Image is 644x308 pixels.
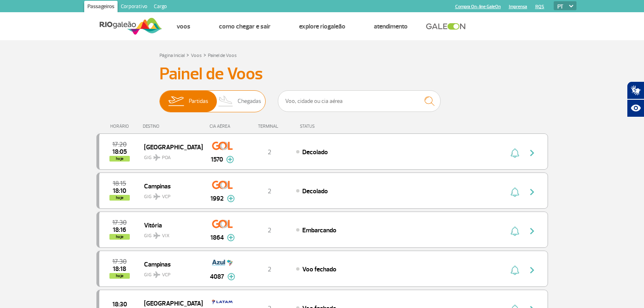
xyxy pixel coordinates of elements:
[238,91,261,112] span: Chegadas
[144,189,196,201] span: GIG
[509,4,527,9] a: Imprensa
[112,142,127,147] span: 2025-09-28 17:20:00
[112,220,127,225] span: 2025-09-28 17:30:00
[109,195,130,201] span: hoje
[112,301,127,307] span: 2025-09-28 18:30:00
[191,52,202,59] a: Voos
[214,91,238,112] img: slider-desembarque
[302,187,328,195] span: Decolado
[163,91,189,112] img: slider-embarque
[302,226,336,234] span: Embarcando
[109,156,130,162] span: hoje
[113,181,126,186] span: 2025-09-28 18:15:00
[243,124,296,129] div: TERMINAL
[455,4,501,9] a: Compra On-line GaleOn
[202,124,243,129] div: CIA AÉREA
[226,156,234,163] img: mais-info-painel-voo.svg
[177,22,190,31] a: Voos
[153,271,160,278] img: destiny_airplane.svg
[113,266,126,272] span: 2025-09-28 18:18:04
[118,1,151,14] a: Corporativo
[143,124,202,129] div: DESTINO
[511,148,519,158] img: sino-painel-voo.svg
[208,52,237,59] a: Painel de Voos
[99,124,143,129] div: HORÁRIO
[109,273,130,279] span: hoje
[144,228,196,240] span: GIG
[302,148,328,156] span: Decolado
[210,233,224,242] span: 1864
[527,148,537,158] img: seta-direita-painel-voo.svg
[511,187,519,197] img: sino-painel-voo.svg
[299,22,345,31] a: Explore RIOgaleão
[109,234,130,240] span: hoje
[227,195,235,202] img: mais-info-painel-voo.svg
[144,150,196,162] span: GIG
[210,272,224,282] span: 4087
[227,234,235,241] img: mais-info-painel-voo.svg
[144,267,196,279] span: GIG
[268,265,271,273] span: 2
[210,194,224,203] span: 1992
[268,148,271,156] span: 2
[627,81,644,117] div: Plugin de acessibilidade da Hand Talk.
[527,187,537,197] img: seta-direita-painel-voo.svg
[511,265,519,275] img: sino-painel-voo.svg
[627,81,644,99] button: Abrir tradutor de língua de sinais.
[268,187,271,195] span: 2
[153,154,160,161] img: destiny_airplane.svg
[144,220,196,230] span: Vitória
[219,22,271,31] a: Como chegar e sair
[527,265,537,275] img: seta-direita-painel-voo.svg
[211,155,223,164] span: 1570
[296,124,362,129] div: STATUS
[511,226,519,236] img: sino-painel-voo.svg
[227,273,235,280] img: mais-info-painel-voo.svg
[162,193,170,201] span: VCP
[162,232,170,240] span: VIX
[527,226,537,236] img: seta-direita-painel-voo.svg
[162,271,170,279] span: VCP
[153,232,160,239] img: destiny_airplane.svg
[374,22,408,31] a: Atendimento
[302,265,336,273] span: Voo fechado
[144,181,196,191] span: Campinas
[162,154,171,162] span: POA
[151,1,170,14] a: Cargo
[153,193,160,200] img: destiny_airplane.svg
[278,90,441,112] input: Voo, cidade ou cia aérea
[112,149,127,155] span: 2025-09-28 18:05:23
[159,64,485,84] h3: Painel de Voos
[112,259,127,264] span: 2025-09-28 17:30:00
[203,50,206,59] a: >
[113,227,126,233] span: 2025-09-28 18:16:48
[627,99,644,117] button: Abrir recursos assistivos.
[535,4,544,9] a: RQS
[84,1,118,14] a: Passageiros
[189,91,208,112] span: Partidas
[159,52,185,59] a: Página Inicial
[144,259,196,269] span: Campinas
[113,188,126,194] span: 2025-09-28 18:10:31
[268,226,271,234] span: 2
[144,142,196,152] span: [GEOGRAPHIC_DATA]
[186,50,189,59] a: >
